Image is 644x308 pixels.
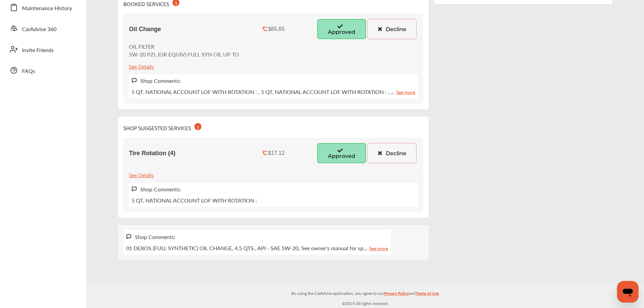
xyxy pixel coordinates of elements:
[86,284,644,308] div: © 2025 All rights reserved.
[86,289,644,297] p: By using the CarAdvise application, you agree to our and
[317,19,366,39] button: Approved
[129,170,154,179] div: See Details
[367,143,416,163] button: Decline
[140,77,181,85] label: Shop Comments:
[129,50,239,58] p: 5W-20 PZL (OR EQUIV) FULL SYN OIL UP TO
[129,150,175,157] span: Tire Rotation (4)
[129,62,154,71] div: See Details
[268,26,285,32] div: $85.65
[384,289,409,300] a: Privacy Policy
[6,20,79,37] a: CarAdvise 360
[6,62,79,79] a: FAQs
[268,150,285,156] div: $17.12
[617,281,639,303] iframe: Button to launch messaging window
[135,233,175,241] div: Shop Comments:
[369,244,388,252] a: See more
[132,78,137,84] img: svg+xml;base64,PHN2ZyB3aWR0aD0iMTYiIGhlaWdodD0iMTciIHZpZXdCb3g9IjAgMCAxNiAxNyIgZmlsbD0ibm9uZSIgeG...
[126,244,388,252] p: 01 DEXOS (FULL SYNTHETIC) OIL CHANGE, 4.5 QTS., API - SAE 5W-20, See owner's manual for sp…
[317,143,366,163] button: Approved
[129,26,161,33] span: Oil Change
[396,88,415,96] a: See more
[132,196,257,204] p: 5 QT. NATIONAL ACCOUNT LOF WITH ROTATION :
[132,88,415,96] p: 5 QT. NATIONAL ACCOUNT LOF WITH ROTATION : , 5 QT. NATIONAL ACCOUNT LOF WITH ROTATION : , …
[367,19,416,39] button: Decline
[123,122,201,132] div: SHOP SUGGESTED SERVICES
[22,25,56,34] span: CarAdvise 360
[194,123,201,130] div: 1
[22,67,35,76] span: FAQs
[22,46,54,55] span: Invite Friends
[6,41,79,58] a: Invite Friends
[126,234,132,240] img: svg+xml;base64,PHN2ZyB3aWR0aD0iMTYiIGhlaWdodD0iMTciIHZpZXdCb3g9IjAgMCAxNiAxNyIgZmlsbD0ibm9uZSIgeG...
[129,43,239,50] p: OIL FILTER
[140,185,181,193] label: Shop Comments:
[22,4,72,13] span: Maintenance History
[132,186,137,192] img: svg+xml;base64,PHN2ZyB3aWR0aD0iMTYiIGhlaWdodD0iMTciIHZpZXdCb3g9IjAgMCAxNiAxNyIgZmlsbD0ibm9uZSIgeG...
[415,289,439,300] a: Terms of Use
